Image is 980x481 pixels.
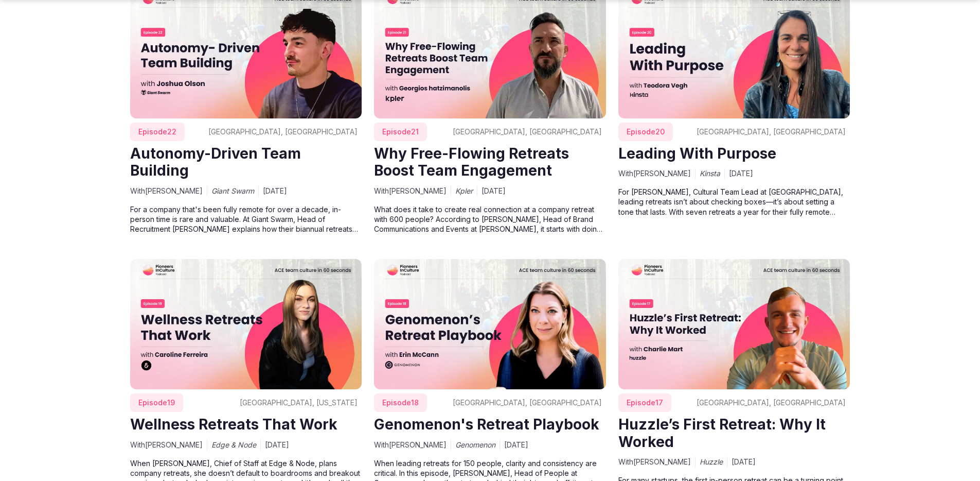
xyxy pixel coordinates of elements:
[374,416,599,433] a: Genomenon's Retreat Playbook
[240,398,358,408] span: [GEOGRAPHIC_DATA], [US_STATE]
[374,393,427,412] span: Episode 18
[374,204,606,234] p: What does it take to create real connection at a company retreat with 600 people? According to [P...
[374,123,427,141] span: Episode 21
[130,145,301,180] a: Autonomy-Driven Team Building
[208,127,358,137] span: [GEOGRAPHIC_DATA], [GEOGRAPHIC_DATA]
[729,168,753,179] span: [DATE]
[618,259,850,389] img: Huzzle’s First Retreat: Why It Worked
[697,127,846,137] span: [GEOGRAPHIC_DATA], [GEOGRAPHIC_DATA]
[374,145,569,180] a: Why Free-Flowing Retreats Boost Team Engagement
[697,398,846,408] span: [GEOGRAPHIC_DATA], [GEOGRAPHIC_DATA]
[130,204,362,234] p: For a company that's been fully remote for over a decade, in-person time is rare and valuable. At...
[211,186,254,196] span: Giant Swarm
[618,416,826,451] a: Huzzle’s First Retreat: Why It Worked
[265,440,289,450] span: [DATE]
[700,168,720,179] span: Kinsta
[618,123,673,141] span: Episode 20
[618,168,691,179] span: With [PERSON_NAME]
[130,440,203,450] span: With [PERSON_NAME]
[618,393,671,412] span: Episode 17
[211,440,256,450] span: Edge & Node
[130,393,183,412] span: Episode 19
[732,457,756,467] span: [DATE]
[455,186,473,196] span: Kpler
[482,186,506,196] span: [DATE]
[130,186,203,196] span: With [PERSON_NAME]
[130,123,185,141] span: Episode 22
[455,440,495,450] span: Genomenon
[374,259,606,390] img: Genomenon's Retreat Playbook
[618,145,776,162] a: Leading With Purpose
[618,187,850,217] p: For [PERSON_NAME], Cultural Team Lead at [GEOGRAPHIC_DATA], leading retreats isn’t about checking...
[453,398,602,408] span: [GEOGRAPHIC_DATA], [GEOGRAPHIC_DATA]
[700,457,723,467] span: Huzzle
[263,186,287,196] span: [DATE]
[618,457,691,467] span: With [PERSON_NAME]
[453,127,602,137] span: [GEOGRAPHIC_DATA], [GEOGRAPHIC_DATA]
[130,416,337,433] a: Wellness Retreats That Work
[504,440,528,450] span: [DATE]
[374,186,447,196] span: With [PERSON_NAME]
[130,259,362,389] img: Wellness Retreats That Work
[374,440,447,450] span: With [PERSON_NAME]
